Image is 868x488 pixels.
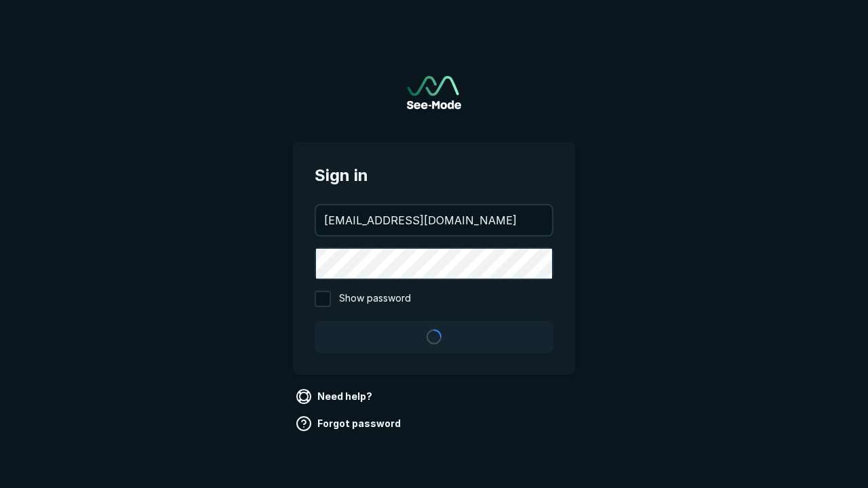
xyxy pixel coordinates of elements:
span: Sign in [315,163,553,188]
input: your@email.com [316,205,552,235]
img: See-Mode Logo [407,76,461,109]
span: Show password [339,291,411,307]
a: Go to sign in [407,76,461,109]
a: Forgot password [293,413,406,434]
a: Need help? [293,386,378,407]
